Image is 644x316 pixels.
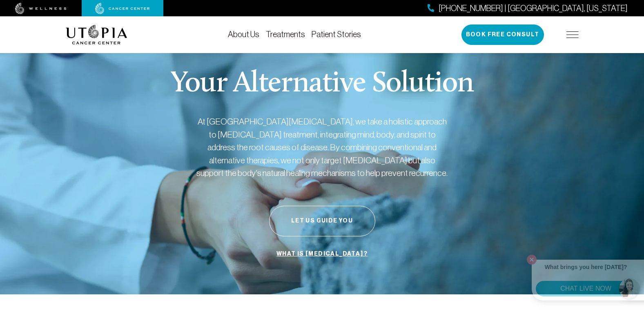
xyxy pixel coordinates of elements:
img: logo [66,25,127,45]
p: At [GEOGRAPHIC_DATA][MEDICAL_DATA], we take a holistic approach to [MEDICAL_DATA] treatment, inte... [196,115,449,180]
a: [PHONE_NUMBER] | [GEOGRAPHIC_DATA], [US_STATE] [428,2,628,14]
img: wellness [15,3,67,14]
a: Treatments [266,30,305,39]
a: What is [MEDICAL_DATA]? [274,246,370,262]
button: Let Us Guide You [269,206,375,236]
img: cancer center [95,3,150,14]
span: [PHONE_NUMBER] | [GEOGRAPHIC_DATA], [US_STATE] [439,2,628,14]
p: Your Alternative Solution [170,69,474,99]
a: Patient Stories [312,30,361,39]
img: icon-hamburger [566,31,579,38]
button: Book Free Consult [461,24,544,45]
a: About Us [228,30,259,39]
